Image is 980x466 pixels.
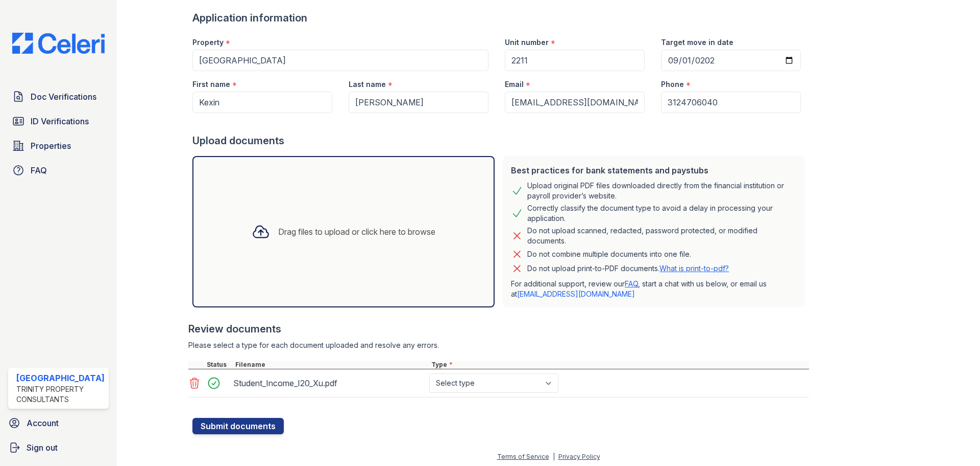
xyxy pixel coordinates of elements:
label: Phone [661,79,684,90]
a: Doc Verifications [8,86,109,107]
div: Status [205,361,233,369]
a: Properties [8,136,109,156]
div: Type [429,361,809,369]
p: Do not upload print-to-PDF documents. [527,263,729,274]
div: Application information [192,11,809,25]
button: Submit documents [192,418,284,434]
div: Please select a type for each document uploaded and resolve any errors. [188,340,809,350]
div: Drag files to upload or click here to browse [278,226,435,238]
div: Best practices for bank statements and paystubs [511,164,797,176]
a: ID Verifications [8,111,109,131]
a: FAQ [8,160,109,181]
label: Property [192,37,224,48]
a: What is print-to-pdf? [659,264,729,273]
a: FAQ [625,279,638,288]
label: Target move in date [661,37,733,48]
div: Student_Income_I20_Xu.pdf [233,375,425,391]
div: Filename [233,361,429,369]
div: Do not combine multiple documents into one file. [527,248,691,260]
img: CE_Logo_Blue-a8612792a0a2168367f1c8372b55b34899dd931a85d93a1a3d3e32e68fde9ad4.png [4,33,113,54]
a: Privacy Policy [558,453,600,460]
span: FAQ [31,164,47,176]
a: [EMAIL_ADDRESS][DOMAIN_NAME] [517,290,635,298]
a: Sign out [4,437,113,458]
p: For additional support, review our , start a chat with us below, or email us at [511,279,797,299]
span: ID Verifications [31,115,89,127]
span: Doc Verifications [31,91,96,103]
div: Do not upload scanned, redacted, password protected, or modified documents. [527,226,797,246]
div: Review documents [188,322,809,336]
label: Unit number [505,37,549,48]
label: Email [505,79,524,90]
span: Properties [31,140,71,152]
label: First name [192,79,230,90]
div: Correctly classify the document type to avoid a delay in processing your application. [527,203,797,224]
div: [GEOGRAPHIC_DATA] [16,372,105,384]
div: | [553,453,555,460]
span: Sign out [27,441,58,454]
a: Terms of Service [497,453,549,460]
div: Upload original PDF files downloaded directly from the financial institution or payroll provider’... [527,181,797,201]
label: Last name [349,79,386,90]
span: Account [27,417,59,429]
div: Trinity Property Consultants [16,384,105,405]
a: Account [4,413,113,433]
div: Upload documents [192,134,809,148]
